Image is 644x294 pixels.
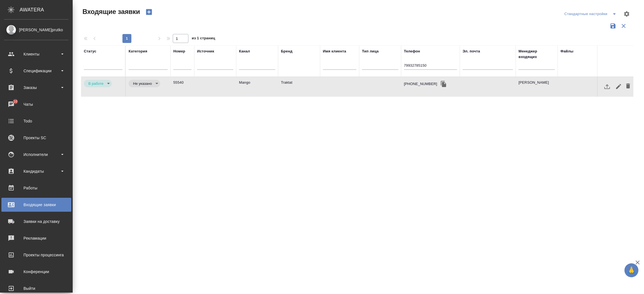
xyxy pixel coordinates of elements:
button: Сохранить фильтры [608,21,618,31]
td: Traktat [278,77,320,97]
div: В работе [129,80,160,87]
div: Спецификации [4,67,68,75]
div: Бренд [281,49,292,54]
div: Проекты SC [4,134,68,142]
td: 55540 [171,77,194,97]
div: Файлы [560,49,573,54]
div: Клиенты [4,50,68,58]
span: из 1 страниц [192,35,215,43]
div: Входящие заявки [4,201,68,209]
span: 🙏 [627,264,636,276]
button: Не указано [131,81,153,86]
div: Кандидаты [4,167,68,175]
span: 10 [10,99,21,104]
td: [PERSON_NAME] [516,77,558,97]
div: [PHONE_NUMBER] [404,81,437,87]
div: Имя клиента [323,49,346,54]
a: Проекты SC [1,131,71,145]
div: Заказы [4,83,68,92]
button: Удалить [623,80,633,93]
div: Эл. почта [463,49,480,54]
button: В работе [87,81,105,86]
div: Исполнители [4,150,68,159]
a: Входящие заявки [1,198,71,212]
div: Проекты процессинга [4,251,68,259]
a: Проекты процессинга [1,248,71,262]
button: Сбросить фильтры [618,21,629,31]
div: Источник [197,49,214,54]
button: Создать [142,7,156,17]
div: Номер [173,49,185,54]
button: Редактировать [614,80,623,93]
button: Загрузить файл [600,80,614,93]
a: Todo [1,114,71,128]
div: Выйти [4,284,68,293]
a: Работы [1,181,71,195]
div: В работе [84,80,112,87]
div: Категория [129,49,147,54]
button: 🙏 [624,263,638,277]
a: Конференции [1,265,71,279]
div: Тип лица [362,49,379,54]
div: split button [563,9,620,18]
div: Конференции [4,268,68,276]
a: Заявки на доставку [1,215,71,228]
div: Статус [84,49,96,54]
a: 10Чаты [1,97,71,111]
td: Mango [236,77,278,97]
button: Скопировать [439,80,448,88]
div: Менеджер входящих [518,49,555,60]
div: [PERSON_NAME]prutko [4,27,68,33]
a: Рекламации [1,231,71,245]
div: Todo [4,117,68,125]
div: Канал [239,49,250,54]
div: Чаты [4,100,68,109]
div: Заявки на доставку [4,217,68,226]
span: Настроить таблицу [620,7,633,21]
div: AWATERA [20,4,73,15]
div: Рекламации [4,234,68,242]
div: Телефон [404,49,420,54]
span: Входящие заявки [81,7,140,16]
div: Работы [4,184,68,192]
